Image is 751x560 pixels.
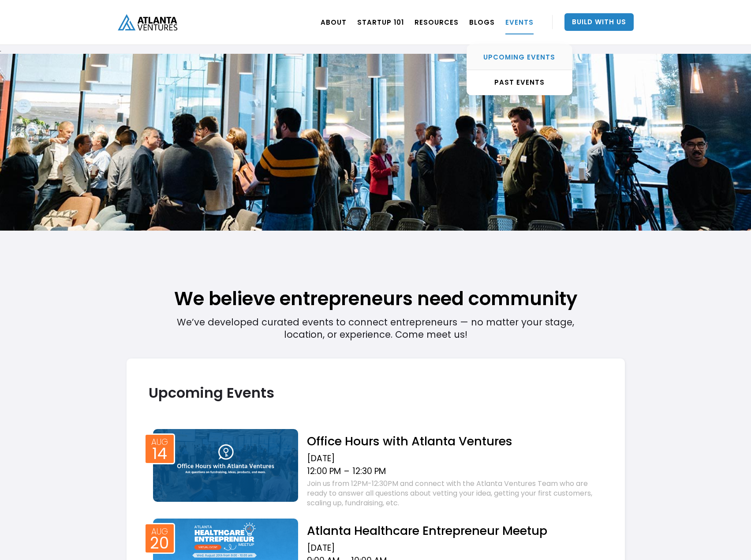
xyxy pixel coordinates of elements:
[467,45,572,70] a: UPCOMING EVENTS
[564,13,634,31] a: Build With Us
[467,53,572,62] div: UPCOMING EVENTS
[149,427,603,510] a: Event thumbAug14Office Hours with Atlanta Ventures[DATE]12:00 PM–12:30 PMJoin us from 12PM-12:30P...
[467,78,572,87] div: PAST EVENTS
[127,242,625,311] h1: We believe entrepreneurs need community
[152,447,167,460] div: 14
[307,433,602,449] h2: Office Hours with Atlanta Ventures
[321,10,347,34] a: ABOUT
[150,537,169,550] div: 20
[151,438,168,446] div: Aug
[149,385,603,400] h2: Upcoming Events
[352,466,386,477] div: 12:30 PM
[307,466,341,477] div: 12:00 PM
[467,70,572,95] a: PAST EVENTS
[505,10,534,34] a: EVENTS
[344,466,349,477] div: –
[415,10,459,34] a: RESOURCES
[176,242,575,341] div: We’ve developed curated events to connect entrepreneurs — no matter your stage, location, or expe...
[307,523,602,538] h2: Atlanta Healthcare Entrepreneur Meetup
[307,543,602,553] div: [DATE]
[307,453,602,464] div: [DATE]
[153,429,299,502] img: Event thumb
[307,479,602,508] div: Join us from 12PM-12:30PM and connect with the Atlanta Ventures Team who are ready to answer all ...
[469,10,495,34] a: BLOGS
[357,10,404,34] a: Startup 101
[151,527,168,536] div: Aug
